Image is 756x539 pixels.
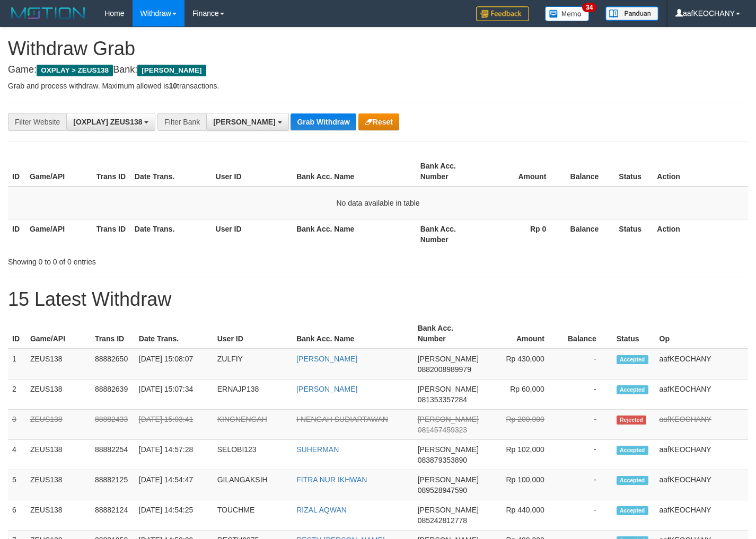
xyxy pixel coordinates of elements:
[483,410,560,440] td: Rp 200,000
[617,355,648,364] span: Accepted
[296,475,367,484] a: FITRA NUR IKHWAN
[483,440,560,470] td: Rp 102,000
[25,156,92,187] th: Game/API
[483,500,560,531] td: Rp 440,000
[213,410,292,440] td: KINGNENGAH
[582,3,596,12] span: 34
[483,156,562,187] th: Amount
[655,470,748,500] td: aafKEOCHANY
[157,113,206,131] div: Filter Bank
[483,219,562,249] th: Rp 0
[418,415,479,423] span: [PERSON_NAME]
[560,440,612,470] td: -
[483,319,560,349] th: Amount
[213,379,292,410] td: ERNAJP138
[292,219,416,249] th: Bank Acc. Name
[358,113,399,130] button: Reset
[655,410,748,440] td: aafKEOCHANY
[418,355,479,363] span: [PERSON_NAME]
[416,219,483,249] th: Bank Acc. Number
[8,440,26,470] td: 4
[130,219,212,249] th: Date Trans.
[135,410,213,440] td: [DATE] 15:03:41
[91,440,135,470] td: 88882254
[8,349,26,379] td: 1
[206,113,288,131] button: [PERSON_NAME]
[135,470,213,500] td: [DATE] 14:54:47
[617,476,648,485] span: Accepted
[213,500,292,531] td: TOUCHME
[66,113,155,131] button: [OXPLAY] ZEUS138
[617,446,648,455] span: Accepted
[418,365,471,374] span: Copy 0882008989979 to clipboard
[8,319,26,349] th: ID
[296,355,357,363] a: [PERSON_NAME]
[8,187,748,219] td: No data available in table
[476,6,529,21] img: Feedback.jpg
[212,219,293,249] th: User ID
[483,379,560,410] td: Rp 60,000
[617,416,646,425] span: Rejected
[418,395,467,404] span: Copy 081353357284 to clipboard
[296,415,388,423] a: I NENGAH SUDIARTAWAN
[418,486,467,494] span: Copy 089528947590 to clipboard
[292,156,416,187] th: Bank Acc. Name
[37,65,113,76] span: OXPLAY > ZEUS138
[26,379,91,410] td: ZEUS138
[483,470,560,500] td: Rp 100,000
[418,456,467,464] span: Copy 083879353890 to clipboard
[614,219,653,249] th: Status
[655,379,748,410] td: aafKEOCHANY
[418,385,479,393] span: [PERSON_NAME]
[26,319,91,349] th: Game/API
[135,379,213,410] td: [DATE] 15:07:34
[8,500,26,531] td: 6
[92,156,130,187] th: Trans ID
[137,65,206,76] span: [PERSON_NAME]
[26,410,91,440] td: ZEUS138
[8,38,748,59] h1: Withdraw Grab
[418,516,467,525] span: Copy 085242812778 to clipboard
[8,379,26,410] td: 2
[562,156,614,187] th: Balance
[562,219,614,249] th: Balance
[418,506,479,514] span: [PERSON_NAME]
[8,470,26,500] td: 5
[26,470,91,500] td: ZEUS138
[213,319,292,349] th: User ID
[92,219,130,249] th: Trans ID
[418,426,467,434] span: Copy 081457459323 to clipboard
[91,349,135,379] td: 88882650
[292,319,414,349] th: Bank Acc. Name
[560,319,612,349] th: Balance
[655,500,748,531] td: aafKEOCHANY
[73,118,142,126] span: [OXPLAY] ZEUS138
[26,440,91,470] td: ZEUS138
[135,349,213,379] td: [DATE] 15:08:07
[91,319,135,349] th: Trans ID
[655,349,748,379] td: aafKEOCHANY
[291,113,356,130] button: Grab Withdraw
[483,349,560,379] td: Rp 430,000
[655,319,748,349] th: Op
[560,470,612,500] td: -
[8,65,748,75] h4: Game: Bank:
[617,385,648,394] span: Accepted
[653,219,748,249] th: Action
[8,113,66,131] div: Filter Website
[169,82,177,90] strong: 10
[8,5,89,21] img: MOTION_logo.png
[213,440,292,470] td: SELOBI123
[414,319,483,349] th: Bank Acc. Number
[296,385,357,393] a: [PERSON_NAME]
[560,410,612,440] td: -
[135,500,213,531] td: [DATE] 14:54:25
[130,156,212,187] th: Date Trans.
[8,156,25,187] th: ID
[213,470,292,500] td: GILANGAKSIH
[416,156,483,187] th: Bank Acc. Number
[8,410,26,440] td: 3
[91,410,135,440] td: 88882433
[213,118,275,126] span: [PERSON_NAME]
[8,252,307,267] div: Showing 0 to 0 of 0 entries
